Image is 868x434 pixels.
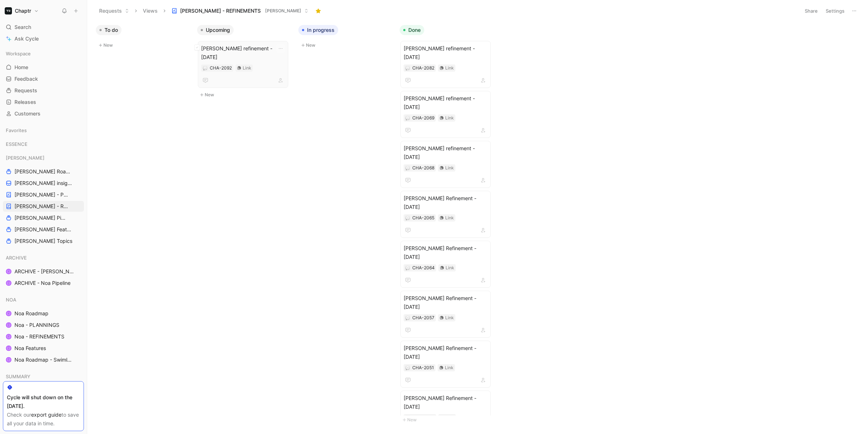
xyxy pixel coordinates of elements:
div: DoneNew [397,22,498,428]
div: SUMMARY [3,371,84,384]
a: Noa - PLANNINGS [3,320,84,330]
span: Noa - PLANNINGS [14,321,59,329]
span: [PERSON_NAME] Features [14,226,74,233]
a: Noa Features [3,343,84,354]
a: Noa - REFINEMENTS [3,331,84,342]
button: Upcoming [197,25,234,35]
div: 💬 [405,215,410,220]
button: [PERSON_NAME] - REFINEMENTS[PERSON_NAME] [168,5,312,16]
button: 💬 [405,265,410,270]
span: To do [105,26,118,34]
div: CHA-2057 [412,314,434,321]
div: ARCHIVEARCHIVE - [PERSON_NAME] PipelineARCHIVE - Noa Pipeline [3,252,84,288]
button: Settings [822,6,848,16]
img: Chaptr [5,7,12,14]
div: Cycle will shut down on the [DATE]. [7,393,80,410]
span: [PERSON_NAME] Topics [14,237,72,245]
a: [PERSON_NAME] Refinement - [DATE]Link [400,241,491,288]
a: Releases [3,97,84,108]
span: NOA [6,296,16,303]
div: NOA [3,294,84,305]
div: Link [446,264,454,271]
span: [PERSON_NAME] insights [14,180,74,187]
span: [PERSON_NAME] Roadmap - open items [14,168,72,175]
span: [PERSON_NAME] refinement - [DATE] [201,44,285,62]
span: ARCHIVE [6,254,27,261]
button: In progress [298,25,338,35]
div: Favorites [3,125,84,136]
a: [PERSON_NAME] refinement - [DATE]Link [400,91,491,138]
span: Upcoming [206,26,230,34]
a: [PERSON_NAME] - REFINEMENTS [3,201,84,212]
span: [PERSON_NAME] [265,7,301,14]
span: ARCHIVE - [PERSON_NAME] Pipeline [14,268,76,275]
a: ARCHIVE - [PERSON_NAME] Pipeline [3,266,84,277]
div: Search [3,22,84,33]
div: Link [445,114,454,122]
div: Link [446,414,454,421]
span: [PERSON_NAME] refinement - [DATE] [404,44,488,62]
div: Link [445,364,454,371]
div: Link [243,64,251,72]
button: 💬 [405,66,410,71]
span: Noa - REFINEMENTS [14,333,64,340]
div: 💬 [405,165,410,170]
span: ARCHIVE - Noa Pipeline [14,279,71,287]
div: 💬 [405,415,410,420]
a: Home [3,62,84,73]
a: [PERSON_NAME] refinement - [DATE]Link [400,141,491,188]
a: [PERSON_NAME] Refinement - [DATE]Link [400,191,491,238]
img: 💬 [405,316,410,320]
div: UpcomingNew [194,22,295,103]
div: Check our to save all your data in time. [7,410,80,428]
img: 💬 [405,266,410,270]
img: 💬 [405,66,410,71]
button: ChaptrChaptr [3,6,41,16]
a: [PERSON_NAME] Pipeline [3,212,84,223]
div: 💬 [405,115,410,121]
button: 💬 [405,365,410,370]
div: Workspace [3,48,84,59]
div: Link [445,314,454,321]
span: [PERSON_NAME] - REFINEMENTS [180,7,261,14]
span: Noa Features [14,345,46,352]
div: To doNew [93,22,194,53]
span: Done [408,26,421,34]
button: Share [801,6,821,16]
span: [PERSON_NAME] Refinement - [DATE] [404,394,488,411]
div: NOANoa RoadmapNoa - PLANNINGSNoa - REFINEMENTSNoa FeaturesNoa Roadmap - Swimlanes [3,294,84,365]
div: In progressNew [295,22,397,53]
span: In progress [307,26,335,34]
a: [PERSON_NAME] Roadmap - open items [3,166,84,177]
span: [PERSON_NAME] Refinement - [DATE] [404,244,488,261]
span: Requests [14,87,37,94]
div: 💬 [203,66,208,71]
span: Home [14,64,28,71]
span: Releases [14,98,36,106]
span: Customers [14,110,41,117]
h1: Chaptr [15,8,31,14]
div: ARCHIVE [3,252,84,263]
a: [PERSON_NAME] Features [3,224,84,235]
span: [PERSON_NAME] refinement - [DATE] [404,144,488,161]
img: 💬 [405,116,410,121]
a: Feedback [3,73,84,84]
span: Noa Roadmap [14,310,48,317]
button: Done [400,25,424,35]
span: Feedback [14,75,38,83]
a: [PERSON_NAME] insights [3,178,84,189]
span: Search [14,23,31,31]
div: CHA-2050 [412,414,435,421]
div: ESSENCE [3,139,84,149]
img: 💬 [405,216,410,220]
span: Noa Roadmap - Swimlanes [14,356,74,363]
button: New [298,41,394,50]
img: 💬 [405,366,410,370]
button: New [96,41,191,50]
button: Requests [96,5,132,16]
div: CHA-2082 [412,64,434,72]
span: [PERSON_NAME] Refinement - [DATE] [404,294,488,311]
a: Noa Roadmap [3,308,84,319]
div: Link [445,164,454,172]
a: Customers [3,108,84,119]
